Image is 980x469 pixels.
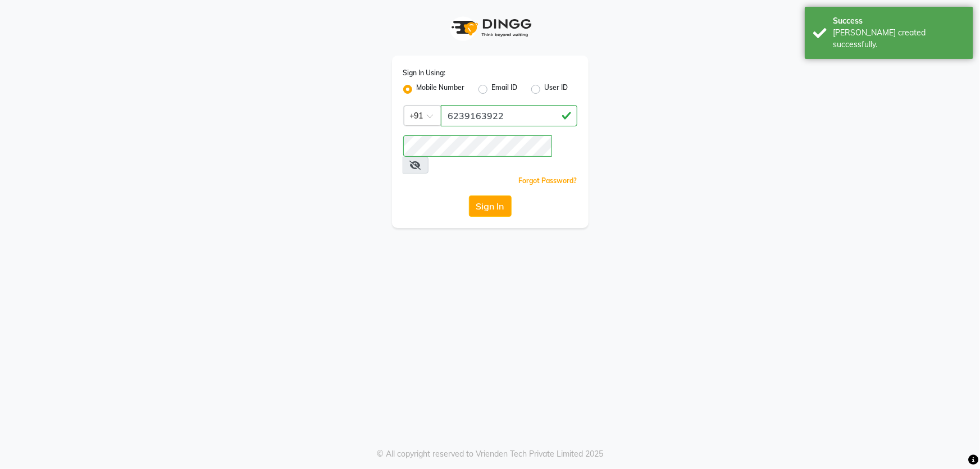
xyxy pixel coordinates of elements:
label: Email ID [492,83,518,96]
input: Username [441,105,577,126]
a: Forgot Password? [519,176,577,185]
div: Success [833,15,965,27]
label: Sign In Using: [403,68,446,78]
label: User ID [545,83,568,96]
input: Username [403,135,552,157]
img: logo1.svg [445,11,535,44]
label: Mobile Number [417,83,465,96]
button: Sign In [469,195,512,217]
div: Bill created successfully. [833,27,965,51]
